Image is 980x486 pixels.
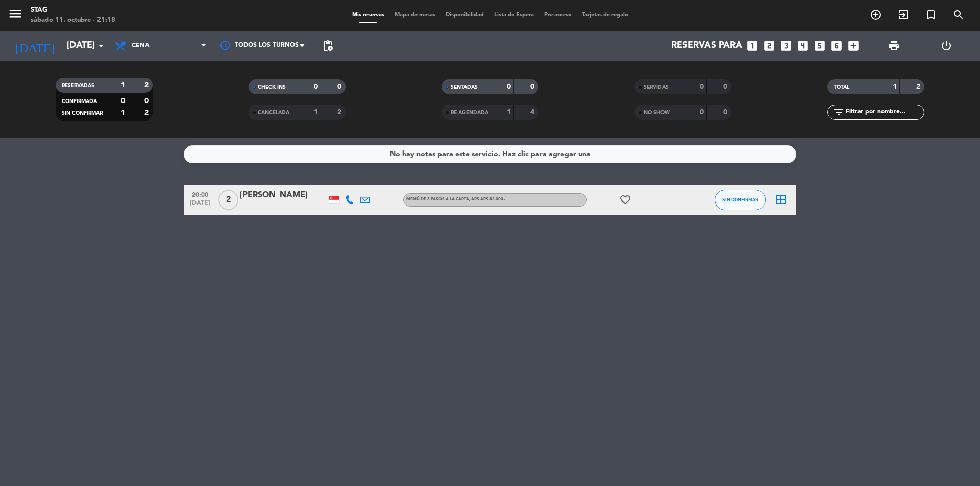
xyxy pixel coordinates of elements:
strong: 0 [700,83,704,90]
input: Filtrar por nombre... [845,107,924,118]
div: STAG [31,5,115,15]
i: add_circle_outline [870,9,882,21]
strong: 2 [337,109,344,116]
span: Mapa de mesas [389,12,440,18]
strong: 2 [916,83,922,90]
span: CONFIRMADA [62,99,97,104]
i: looks_3 [779,39,793,53]
span: Disponibilidad [440,12,489,18]
span: [DATE] [187,200,213,212]
button: menu [8,6,23,25]
span: TOTAL [834,85,849,90]
strong: 0 [700,109,704,116]
i: add_box [847,39,860,53]
i: arrow_drop_down [95,40,107,52]
span: NO SHOW [644,110,670,115]
strong: 0 [723,109,729,116]
span: Cena [132,42,150,49]
span: RESERVADAS [62,83,94,88]
div: No hay notas para este servicio. Haz clic para agregar una [390,148,591,160]
strong: 0 [530,83,536,90]
i: exit_to_app [897,9,910,21]
i: looks_4 [796,39,810,53]
span: SIN CONFIRMAR [722,197,758,202]
span: , ARS AR$ 82.000.- [469,197,505,201]
div: sábado 11. octubre - 21:18 [31,15,115,25]
strong: 0 [121,97,125,105]
i: turned_in_not [925,9,937,21]
div: [PERSON_NAME] [240,189,327,202]
span: print [888,40,900,52]
span: SIN CONFIRMAR [62,111,103,116]
span: Mis reservas [347,12,389,18]
i: filter_list [832,106,845,118]
strong: 0 [144,97,151,105]
i: power_settings_new [940,40,952,52]
span: pending_actions [322,40,334,52]
span: CANCELADA [258,110,289,115]
span: SERVIDAS [644,85,669,90]
strong: 2 [144,82,151,89]
i: [DATE] [8,35,62,57]
span: CHECK INS [258,85,286,90]
i: looks_6 [830,39,843,53]
span: 20:00 [187,188,213,200]
span: RE AGENDADA [451,110,488,115]
strong: 0 [507,83,511,90]
strong: 1 [121,82,125,89]
i: border_all [775,194,787,206]
i: looks_5 [813,39,826,53]
span: SENTADAS [451,85,478,90]
span: Tarjetas de regalo [577,12,633,18]
span: Menú de 3 pasos a la Carta [406,197,505,201]
strong: 1 [893,83,897,90]
span: Reservas para [671,41,742,51]
span: Pre-acceso [539,12,577,18]
div: LOG OUT [920,31,972,61]
strong: 4 [530,109,536,116]
strong: 1 [314,109,318,116]
strong: 0 [314,83,318,90]
i: favorite_border [619,194,631,206]
i: search [952,9,965,21]
span: Lista de Espera [489,12,539,18]
strong: 0 [337,83,344,90]
i: menu [8,6,23,21]
strong: 1 [507,109,511,116]
strong: 1 [121,109,125,116]
span: 2 [218,190,238,210]
i: looks_one [746,39,759,53]
strong: 2 [144,109,151,116]
i: looks_two [763,39,776,53]
strong: 0 [723,83,729,90]
button: SIN CONFIRMAR [715,190,766,210]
